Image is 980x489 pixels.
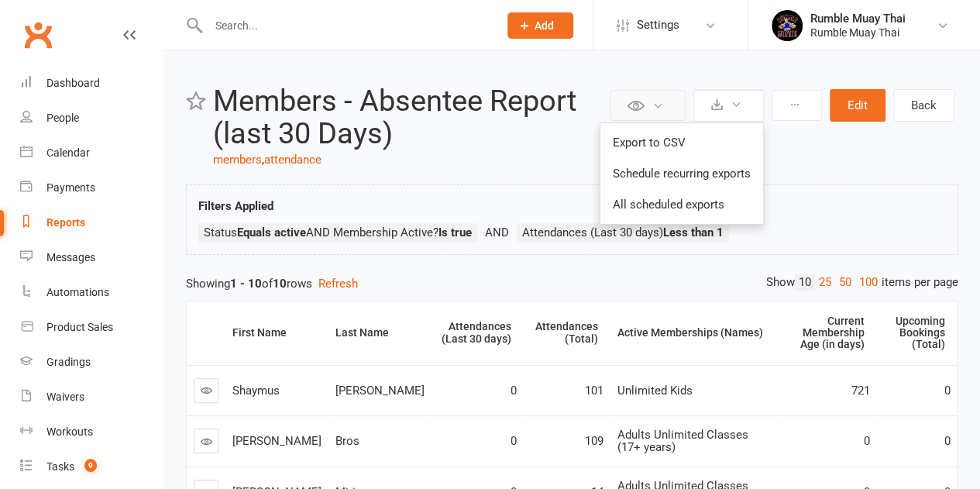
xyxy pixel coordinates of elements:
a: Schedule recurring exports [600,158,763,189]
div: Rumble Muay Thai [810,12,906,26]
input: Search... [204,15,488,36]
a: Payments [20,170,163,205]
span: 0 [511,384,517,398]
div: People [46,112,79,124]
div: Gradings [46,356,91,368]
h2: Members - Absentee Report (last 30 Days) [213,85,606,150]
div: Current Membership Age (in days) [788,315,865,351]
span: 0 [944,434,951,448]
a: Automations [20,275,163,310]
button: Add [507,12,573,39]
span: 721 [851,384,870,398]
strong: Less than 1 [663,226,724,239]
span: Add [535,19,554,32]
span: 0 [511,434,517,448]
span: Attendances (Last 30 days) [522,226,724,239]
div: Active Memberships (Names) [617,327,769,339]
span: [PERSON_NAME] [335,384,425,398]
span: Settings [637,8,679,43]
a: People [20,101,163,136]
span: 101 [585,384,603,398]
span: Adults Unlimited Classes (17+ years) [617,428,748,455]
a: 100 [855,274,882,291]
a: All scheduled exports [600,189,763,220]
span: 0 [944,384,951,398]
a: Product Sales [20,310,163,345]
div: Dashboard [46,77,100,89]
a: Messages [20,240,163,275]
a: Back [893,89,954,122]
span: 0 [864,434,870,448]
a: 25 [815,274,835,291]
div: Workouts [46,425,93,438]
div: Attendances (Last 30 days) [438,321,511,345]
div: Tasks [46,460,74,473]
span: Shaymus [232,384,280,398]
div: Product Sales [46,321,113,333]
strong: Is true [438,226,472,239]
div: Upcoming Bookings (Total) [884,315,945,351]
button: Edit [830,89,885,122]
div: Attendances (Total) [531,321,598,345]
div: Rumble Muay Thai [810,26,906,40]
a: Export to CSV [600,127,763,158]
div: Show items per page [766,274,958,291]
a: Gradings [20,345,163,380]
span: Bros [335,434,359,448]
span: 9 [84,459,97,472]
span: [PERSON_NAME] [232,434,322,448]
div: Reports [46,216,85,229]
div: Last Name [335,327,419,339]
span: , [262,153,264,167]
strong: Filters Applied [198,199,273,213]
div: Payments [46,181,95,194]
div: Showing of rows [186,274,958,293]
div: First Name [232,327,316,339]
span: Unlimited Kids [617,384,693,398]
strong: 1 - 10 [230,277,262,291]
a: Clubworx [19,15,57,54]
a: Workouts [20,415,163,449]
span: Status [204,226,306,239]
img: thumb_image1688088946.png [772,10,803,41]
a: Tasks 9 [20,449,163,484]
a: Dashboard [20,66,163,101]
button: Refresh [318,274,358,293]
div: Automations [46,286,109,298]
div: Messages [46,251,95,263]
div: Calendar [46,146,90,159]
strong: 10 [273,277,287,291]
strong: Equals active [237,226,306,239]
div: Waivers [46,391,84,403]
a: 50 [835,274,855,291]
span: AND Membership Active? [306,226,472,239]
a: Reports [20,205,163,240]
span: 109 [585,434,603,448]
a: members [213,153,262,167]
a: attendance [264,153,322,167]
a: Calendar [20,136,163,170]
a: 10 [795,274,815,291]
a: Waivers [20,380,163,415]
